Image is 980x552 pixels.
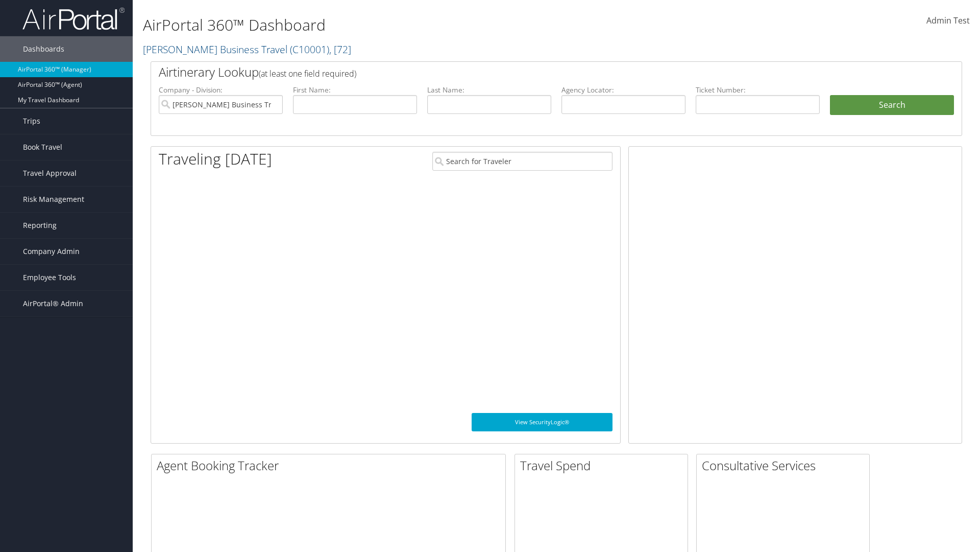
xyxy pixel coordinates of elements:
[23,239,80,264] span: Company Admin
[23,291,83,316] span: AirPortal® Admin
[23,213,57,238] span: Reporting
[23,36,64,62] span: Dashboards
[926,15,970,26] span: Admin Test
[22,7,125,31] img: airportal-logo.png
[329,42,351,56] span: , [ 72 ]
[427,85,551,95] label: Last Name:
[143,14,694,36] h1: AirPortal 360™ Dashboard
[432,152,612,171] input: Search for Traveler
[696,85,820,95] label: Ticket Number:
[830,95,954,116] button: Search
[159,148,272,170] h1: Traveling [DATE]
[157,457,505,474] h2: Agent Booking Tracker
[520,457,688,474] h2: Travel Spend
[293,85,417,95] label: First Name:
[290,42,329,56] span: ( C10001 )
[159,63,887,81] h2: Airtinerary Lookup
[23,265,76,290] span: Employee Tools
[702,457,869,474] h2: Consultative Services
[23,160,77,186] span: Travel Approval
[23,108,40,134] span: Trips
[926,5,970,37] a: Admin Test
[143,42,351,56] a: [PERSON_NAME] Business Travel
[259,68,356,79] span: (at least one field required)
[23,187,84,212] span: Risk Management
[561,85,685,95] label: Agency Locator:
[23,134,62,160] span: Book Travel
[159,85,283,95] label: Company - Division:
[472,413,612,431] a: View SecurityLogic®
